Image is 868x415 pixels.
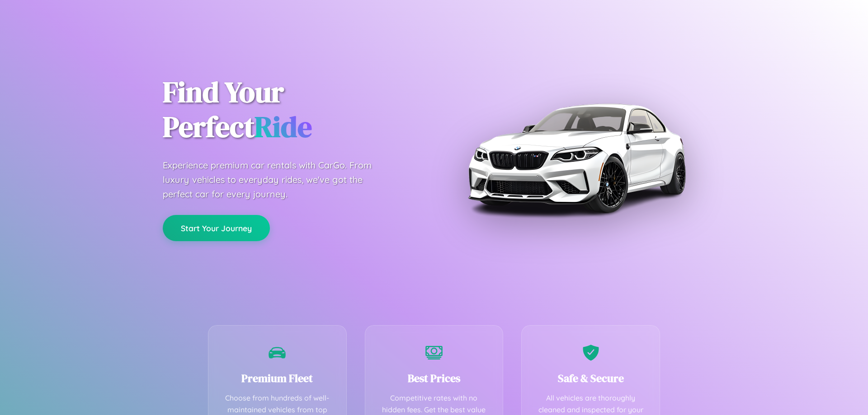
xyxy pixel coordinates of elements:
[163,75,420,145] h1: Find Your Perfect
[255,107,312,146] span: Ride
[379,371,490,386] h3: Best Prices
[535,371,646,386] h3: Safe & Secure
[163,215,270,241] button: Start Your Journey
[163,158,389,201] p: Experience premium car rentals with CarGo. From luxury vehicles to everyday rides, we've got the ...
[222,371,333,386] h3: Premium Fleet
[463,45,689,271] img: Premium BMW car rental vehicle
